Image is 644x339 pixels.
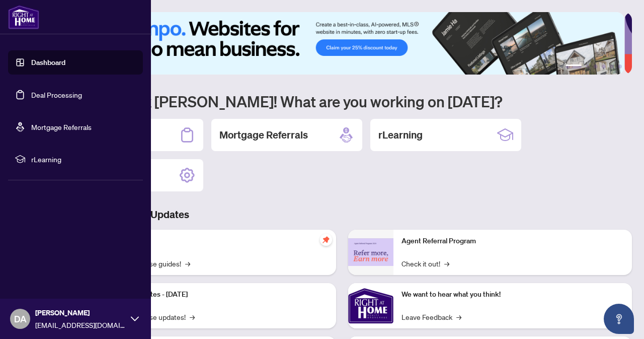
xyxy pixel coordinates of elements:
span: → [185,258,190,269]
p: We want to hear what you think! [401,289,624,300]
img: logo [8,5,39,29]
span: rLearning [31,154,136,165]
a: Mortgage Referrals [31,122,92,131]
p: Agent Referral Program [401,236,624,247]
button: 4 [602,64,606,69]
span: → [190,311,195,322]
img: Slide 0 [52,12,624,75]
a: Deal Processing [31,90,82,99]
span: → [456,311,461,322]
span: pushpin [320,234,332,246]
a: Check it out!→ [401,258,449,269]
button: 1 [566,64,582,69]
p: Platform Updates - [DATE] [106,289,328,300]
h1: Welcome back [PERSON_NAME]! What are you working on [DATE]? [52,92,632,111]
a: Leave Feedback→ [401,311,461,322]
img: Agent Referral Program [348,238,393,266]
h2: rLearning [378,128,423,142]
img: We want to hear what you think! [348,283,393,328]
button: 6 [618,64,622,69]
button: 2 [586,64,590,69]
h2: Mortgage Referrals [219,128,308,142]
button: 3 [594,64,598,69]
button: 5 [610,64,614,69]
button: Open asap [604,304,634,334]
span: → [444,258,449,269]
p: Self-Help [106,236,328,247]
h3: Brokerage & Industry Updates [52,208,632,222]
span: DA [14,312,27,326]
span: [PERSON_NAME] [35,307,126,318]
span: [EMAIL_ADDRESS][DOMAIN_NAME] [35,319,126,330]
a: Dashboard [31,58,65,67]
